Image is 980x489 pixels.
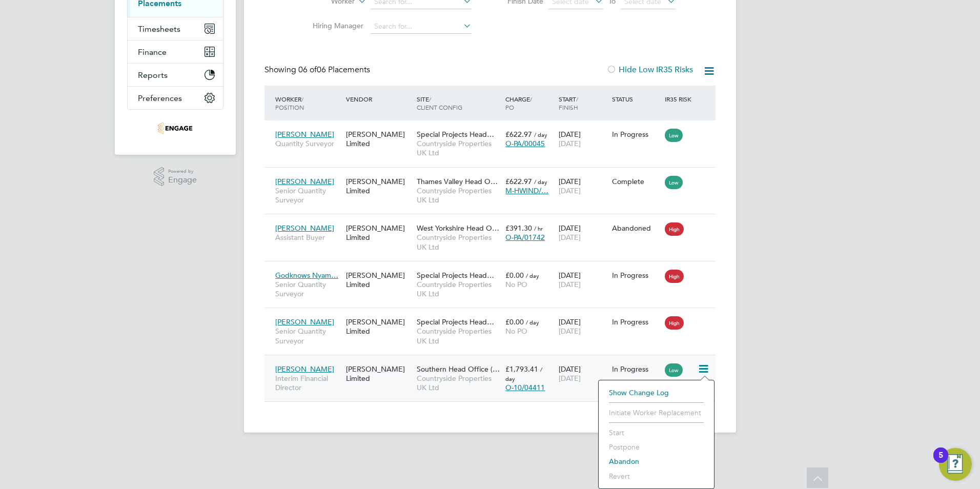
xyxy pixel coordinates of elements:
[417,186,500,205] span: Countryside Properties UK Ltd
[128,40,223,63] button: Finance
[505,327,527,336] span: No PO
[138,24,180,34] span: Timesheets
[273,312,716,320] a: [PERSON_NAME]Senior Quantity Surveyor[PERSON_NAME] LimitedSpecial Projects Head…Countryside Prope...
[556,218,609,247] div: [DATE]
[273,218,716,227] a: [PERSON_NAME]Assistant Buyer[PERSON_NAME] LimitedWest Yorkshire Head O…Countryside Properties UK ...
[343,125,414,153] div: [PERSON_NAME] Limited
[158,120,192,136] img: tglsearch-logo-retina.png
[665,316,684,330] span: High
[128,64,223,86] button: Reports
[556,125,609,153] div: [DATE]
[505,95,532,111] span: / PO
[612,271,660,280] div: In Progress
[417,280,500,298] span: Countryside Properties UK Ltd
[304,21,363,30] label: Hiring Manager
[343,90,414,108] div: Vendor
[505,364,538,374] span: £1,793.41
[275,139,341,148] span: Quantity Surveyor
[275,223,334,233] span: [PERSON_NAME]
[526,272,539,279] span: / day
[534,225,543,232] span: / hr
[505,271,524,280] span: £0.00
[604,469,709,483] li: Revert
[275,130,334,139] span: [PERSON_NAME]
[417,271,494,280] span: Special Projects Head…
[505,139,545,148] span: O-PA/00045
[612,177,660,186] div: Complete
[559,327,581,336] span: [DATE]
[343,218,414,247] div: [PERSON_NAME] Limited
[168,167,197,176] span: Powered by
[154,167,197,187] a: Powered byEngage
[556,90,609,116] div: Start
[417,223,499,233] span: West Yorkshire Head O…
[556,312,609,341] div: [DATE]
[127,120,223,136] a: Go to home page
[665,176,683,189] span: Low
[665,129,683,142] span: Low
[417,374,500,392] span: Countryside Properties UK Ltd
[273,359,716,368] a: [PERSON_NAME]Interim Financial Director[PERSON_NAME] LimitedSouthern Head Office (…Countryside Pr...
[606,65,693,75] label: Hide Low IR35 Risks
[264,65,372,75] div: Showing
[604,405,709,420] li: Initiate Worker Replacement
[665,270,684,283] span: High
[534,178,547,186] span: / day
[275,233,341,242] span: Assistant Buyer
[417,233,500,251] span: Countryside Properties UK Ltd
[273,265,716,274] a: Godknows Nyam…Senior Quantity Surveyor[PERSON_NAME] LimitedSpecial Projects Head…Countryside Prop...
[604,440,709,454] li: Postpone
[168,176,197,185] span: Engage
[275,364,334,374] span: [PERSON_NAME]
[138,47,167,57] span: Finance
[534,131,547,138] span: / day
[612,364,660,374] div: In Progress
[665,222,684,236] span: High
[559,374,581,383] span: [DATE]
[604,425,709,440] li: Start
[273,124,716,133] a: [PERSON_NAME]Quantity Surveyor[PERSON_NAME] LimitedSpecial Projects Head…Countryside Properties U...
[612,130,660,139] div: In Progress
[559,280,581,289] span: [DATE]
[505,186,548,195] span: M-HWIND/…
[505,177,532,186] span: £622.97
[275,271,338,280] span: Godknows Nyam…
[559,139,581,148] span: [DATE]
[275,95,304,111] span: / Position
[343,359,414,388] div: [PERSON_NAME] Limited
[138,93,182,103] span: Preferences
[505,383,545,392] span: O-10/04411
[556,359,609,388] div: [DATE]
[559,233,581,242] span: [DATE]
[417,364,500,374] span: Southern Head Office (…
[505,223,532,233] span: £391.30
[609,90,663,108] div: Status
[343,266,414,294] div: [PERSON_NAME] Limited
[128,17,223,40] button: Timesheets
[417,317,494,327] span: Special Projects Head…
[298,65,370,75] span: 06 Placements
[604,385,709,400] li: Show change log
[417,130,494,139] span: Special Projects Head…
[505,317,524,327] span: £0.00
[612,317,660,327] div: In Progress
[559,95,578,111] span: / Finish
[343,172,414,200] div: [PERSON_NAME] Limited
[505,130,532,139] span: £622.97
[138,70,168,80] span: Reports
[417,177,498,186] span: Thames Valley Head O…
[939,448,972,481] button: Open Resource Center, 5 new notifications
[505,233,545,242] span: O-PA/01742
[417,95,462,111] span: / Client Config
[275,280,341,298] span: Senior Quantity Surveyor
[526,318,539,326] span: / day
[604,454,709,468] li: Abandon
[503,90,556,116] div: Charge
[612,223,660,233] div: Abandoned
[371,19,472,34] input: Search for...
[128,87,223,109] button: Preferences
[275,374,341,392] span: Interim Financial Director
[275,327,341,345] span: Senior Quantity Surveyor
[273,171,716,180] a: [PERSON_NAME]Senior Quantity Surveyor[PERSON_NAME] LimitedThames Valley Head O…Countryside Proper...
[505,280,527,289] span: No PO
